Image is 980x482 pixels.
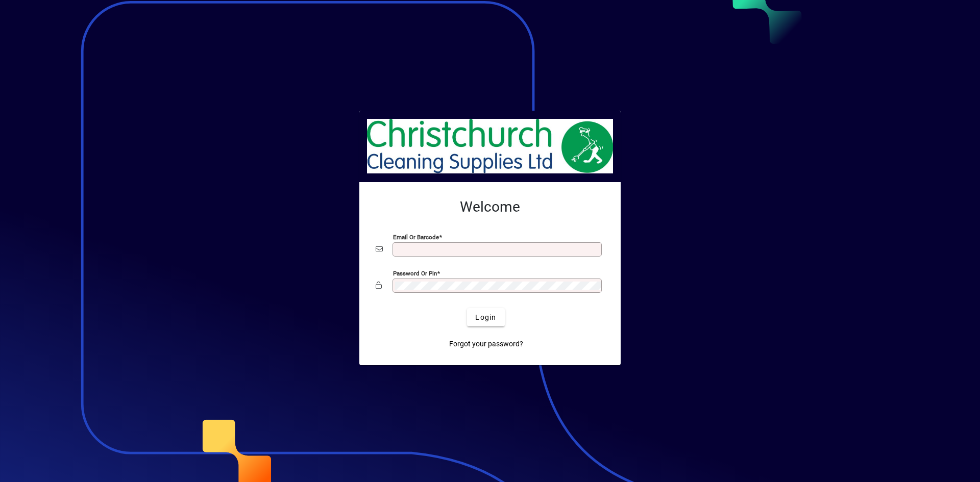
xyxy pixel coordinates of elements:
[393,270,437,277] mat-label: Password or Pin
[467,308,504,326] button: Login
[449,339,523,349] span: Forgot your password?
[376,198,604,216] h2: Welcome
[393,234,439,241] mat-label: Email or Barcode
[445,335,527,353] a: Forgot your password?
[475,312,496,323] span: Login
